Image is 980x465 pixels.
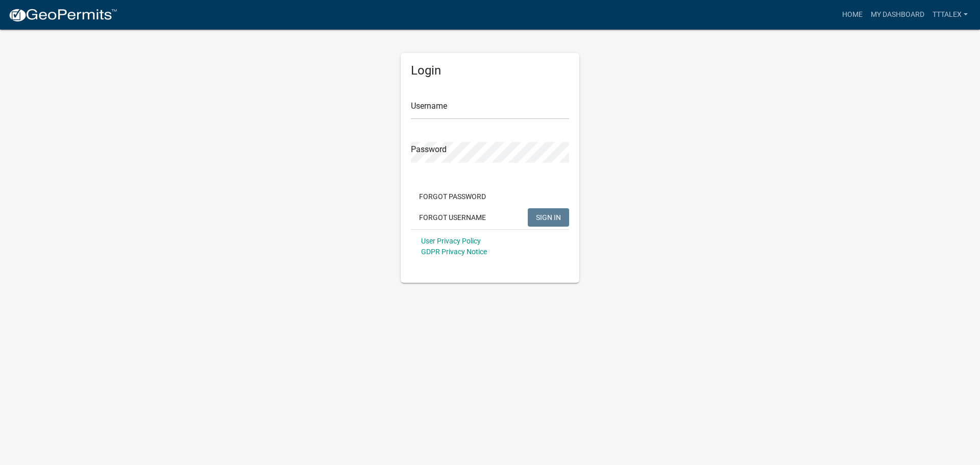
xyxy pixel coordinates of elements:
a: User Privacy Policy [421,237,481,245]
button: Forgot Username [411,208,494,227]
a: My Dashboard [867,5,928,25]
button: Forgot Password [411,187,494,206]
button: SIGN IN [528,208,569,227]
span: SIGN IN [536,213,561,221]
a: TTTAlex [928,5,972,25]
a: Home [838,5,867,25]
h5: Login [411,63,569,78]
a: GDPR Privacy Notice [421,248,487,256]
